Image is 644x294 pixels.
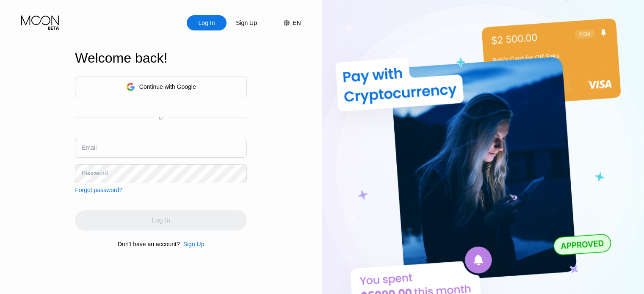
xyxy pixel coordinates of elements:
[293,19,301,26] div: EN
[235,19,258,27] div: Sign Up
[118,241,180,247] div: Don't have an account?
[75,187,122,193] div: Forgot password?
[159,115,163,121] div: or
[187,15,227,30] div: Log In
[75,50,247,66] div: Welcome back!
[275,15,301,30] div: EN
[180,241,205,247] div: Sign Up
[82,144,97,151] div: Email
[183,241,205,247] div: Sign Up
[227,15,266,30] div: Sign Up
[139,83,196,90] div: Continue with Google
[82,170,108,176] div: Password
[198,19,216,27] div: Log In
[75,77,247,97] div: Continue with Google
